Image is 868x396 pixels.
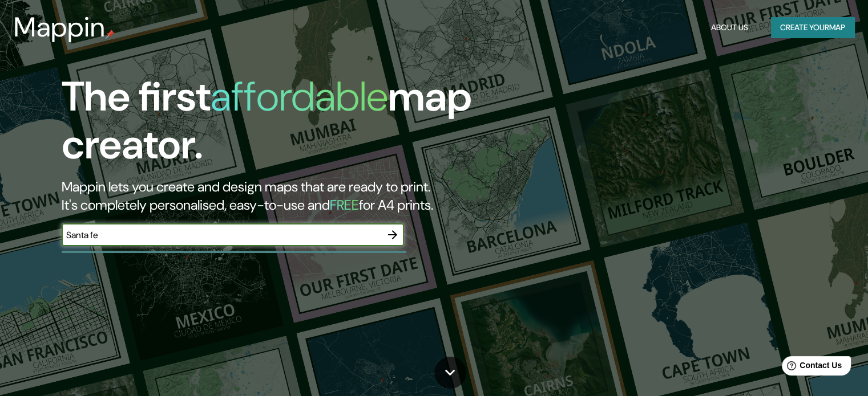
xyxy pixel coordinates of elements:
iframe: Help widget launcher [766,352,855,383]
input: Choose your favourite place [62,228,381,242]
h1: affordable [211,70,388,123]
button: About Us [706,17,753,38]
button: Create yourmap [771,17,854,38]
h3: Mappin [14,11,106,43]
h5: FREE [330,196,359,214]
h2: Mappin lets you create and design maps that are ready to print. It's completely personalised, eas... [62,178,496,214]
img: mappin-pin [106,30,115,39]
h1: The first map creator. [62,73,496,178]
